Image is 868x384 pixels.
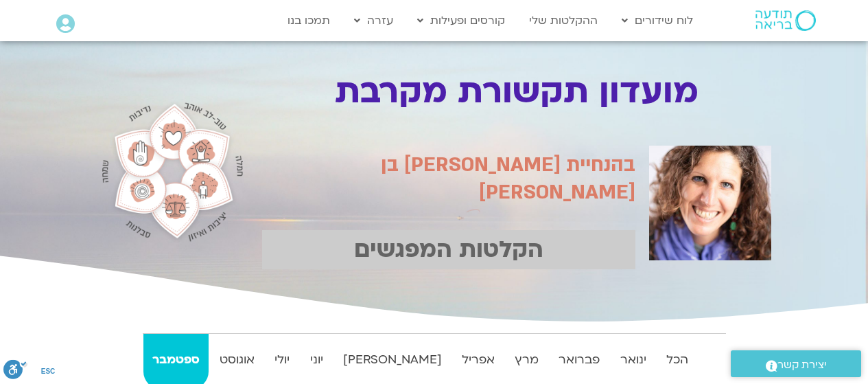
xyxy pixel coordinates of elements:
[453,350,503,370] strong: אפריל
[410,8,512,34] a: קורסים ופעילות
[301,350,331,370] strong: יוני
[281,8,337,34] a: תמכו בנו
[506,350,548,370] strong: מרץ
[522,8,605,34] a: ההקלטות שלי
[657,350,696,370] strong: הכל
[266,350,298,370] strong: יולי
[143,350,208,370] strong: ספטמבר
[262,230,635,269] p: הקלטות המפגשים
[611,350,655,370] strong: ינואר
[334,350,450,370] strong: [PERSON_NAME]
[255,73,778,111] h1: מועדון תקשורת מקרבת
[755,10,816,31] img: תודעה בריאה
[550,350,609,370] strong: פברואר
[731,350,861,377] a: יצירת קשר
[777,356,827,374] span: יצירת קשר
[381,151,635,205] span: בהנחיית [PERSON_NAME] בן [PERSON_NAME]
[211,350,263,370] strong: אוגוסט
[347,8,400,34] a: עזרה
[615,8,700,34] a: לוח שידורים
